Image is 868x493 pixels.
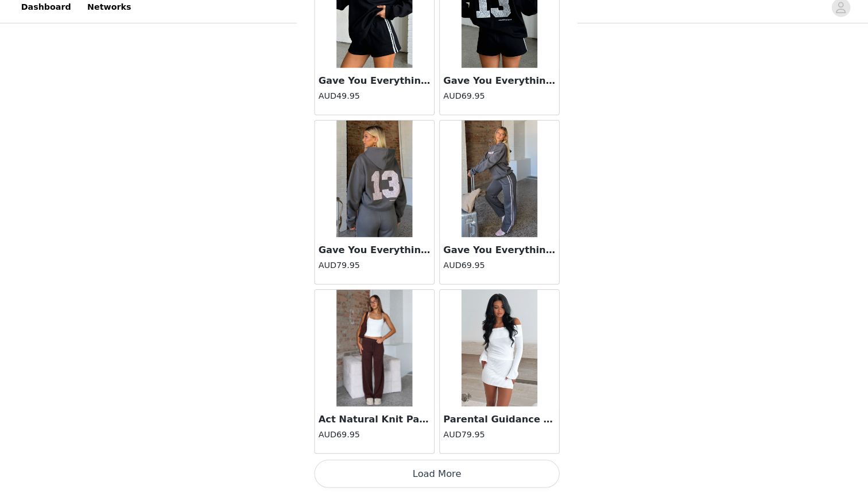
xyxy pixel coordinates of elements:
[458,293,533,407] img: Parental Guidance Knit Mini Dress White
[440,429,551,441] h4: AUD79.95
[313,460,555,487] button: Load More
[335,293,410,407] img: Act Natural Knit Pants Chocolate
[335,126,410,241] img: Gave You Everything Oversized Hoodie Volcanic
[440,96,551,108] h4: AUD69.95
[317,413,428,427] h3: Act Natural Knit Pants Chocolate
[317,263,428,275] h4: AUD79.95
[440,80,551,94] h3: Gave You Everything Oversized Sweater Black
[440,247,551,261] h3: Gave You Everything Wide Leg Sweatpants Volcanic
[317,96,428,108] h4: AUD49.95
[83,2,140,28] a: Networks
[826,6,836,25] div: avatar
[458,126,533,241] img: Gave You Everything Wide Leg Sweatpants Volcanic
[18,2,81,28] a: Dashboard
[317,429,428,441] h4: AUD69.95
[440,263,551,275] h4: AUD69.95
[440,413,551,427] h3: Parental Guidance Knit Mini Dress White
[317,247,428,261] h3: Gave You Everything Oversized Hoodie Volcanic
[317,80,428,94] h3: Gave You Everything Lounge Shorts Black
